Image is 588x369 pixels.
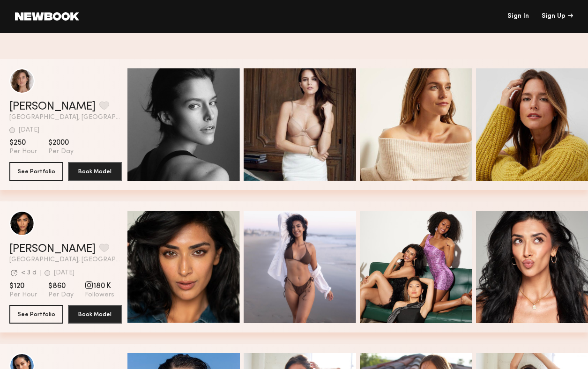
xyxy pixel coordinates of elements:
[48,138,74,148] span: $2000
[9,291,37,299] span: Per Hour
[48,148,74,156] span: Per Day
[9,148,37,156] span: Per Hour
[507,13,529,20] a: Sign In
[68,305,122,324] button: Book Model
[542,13,573,20] div: Sign Up
[9,257,122,263] span: [GEOGRAPHIC_DATA], [GEOGRAPHIC_DATA]
[48,291,74,299] span: Per Day
[9,114,122,121] span: [GEOGRAPHIC_DATA], [GEOGRAPHIC_DATA]
[21,270,37,276] div: < 3 d
[68,162,122,181] button: Book Model
[54,270,74,276] div: [DATE]
[9,101,96,112] a: [PERSON_NAME]
[85,281,114,291] span: 180 K
[9,305,63,324] button: See Portfolio
[9,162,63,181] button: See Portfolio
[9,138,37,148] span: $250
[19,127,39,133] div: [DATE]
[9,244,96,255] a: [PERSON_NAME]
[9,281,37,291] span: $120
[85,291,114,299] span: Followers
[48,281,74,291] span: $860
